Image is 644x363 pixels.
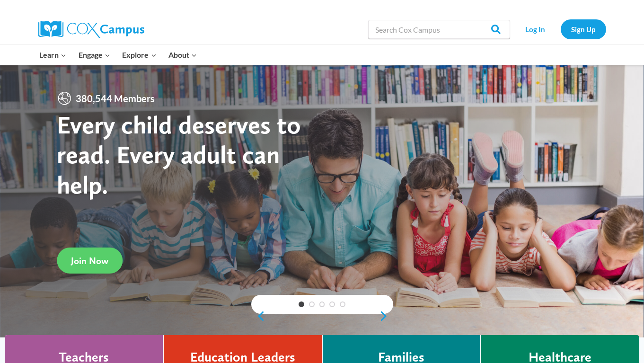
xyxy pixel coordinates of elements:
[515,19,556,39] a: Log In
[309,301,315,307] a: 2
[168,49,197,61] span: About
[368,20,510,39] input: Search Cox Campus
[39,49,66,61] span: Learn
[251,310,265,322] a: previous
[34,45,203,65] nav: Primary Navigation
[251,307,393,326] div: content slider buttons
[329,301,335,307] a: 4
[299,301,304,307] a: 1
[72,91,159,106] span: 380,544 Members
[38,21,144,38] img: Cox Campus
[122,49,156,61] span: Explore
[57,109,301,200] strong: Every child deserves to read. Every adult can help.
[379,310,393,322] a: next
[71,255,108,266] span: Join Now
[561,19,606,39] a: Sign Up
[57,248,123,274] a: Join Now
[79,49,110,61] span: Engage
[340,301,345,307] a: 5
[515,19,606,39] nav: Secondary Navigation
[319,301,325,307] a: 3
